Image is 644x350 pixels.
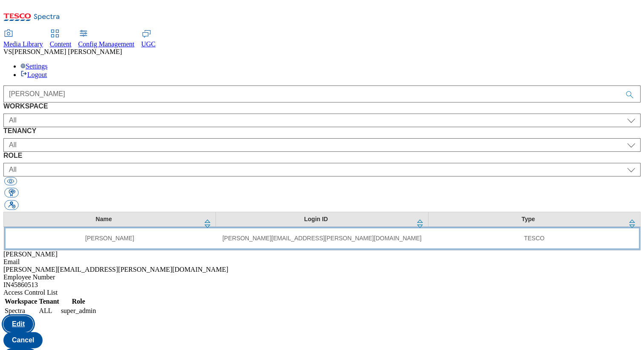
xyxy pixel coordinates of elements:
th: Role [60,297,97,306]
a: Settings [20,63,48,70]
a: UGC [141,30,156,48]
a: Media Library [3,30,43,48]
td: [PERSON_NAME] [4,227,216,250]
div: Access Control List [3,289,641,296]
td: Spectra [4,307,37,315]
span: [PERSON_NAME] [PERSON_NAME] [12,48,122,55]
a: Content [50,30,72,48]
input: Accessible label text [3,85,641,102]
td: super_admin [60,307,97,315]
span: [PERSON_NAME] [3,250,57,258]
div: Login ID [221,216,411,223]
th: Workspace [4,297,37,306]
button: Edit [3,316,33,332]
button: Cancel [3,332,43,348]
div: Type [434,216,623,223]
label: WORKSPACE [3,102,641,110]
div: Name [9,216,198,223]
span: VS [3,48,12,55]
a: Config Management [78,30,135,48]
span: Content [50,40,72,48]
span: Media Library [3,40,43,48]
span: Config Management [78,40,135,48]
td: ALL [38,307,59,315]
div: [PERSON_NAME][EMAIL_ADDRESS][PERSON_NAME][DOMAIN_NAME] [3,266,641,273]
label: ROLE [3,152,641,159]
td: [PERSON_NAME][EMAIL_ADDRESS][PERSON_NAME][DOMAIN_NAME] [216,227,428,250]
th: Tenant [38,297,59,306]
td: TESCO [428,227,640,250]
div: Email [3,258,641,266]
div: IN45860513 [3,281,641,289]
label: TENANCY [3,127,641,135]
div: Employee Number [3,273,641,281]
span: UGC [141,40,156,48]
a: Logout [20,71,47,78]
